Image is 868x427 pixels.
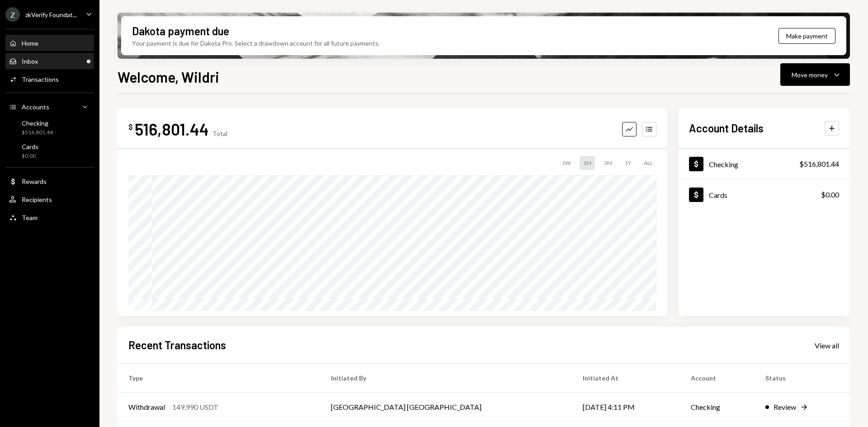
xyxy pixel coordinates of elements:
[5,53,94,69] a: Inbox
[709,191,727,199] div: Cards
[640,156,656,170] div: ALL
[780,63,850,86] button: Move money
[22,178,47,185] div: Rewards
[5,191,94,207] a: Recipients
[815,340,839,350] a: View all
[128,402,165,413] div: Withdrawal
[621,156,635,170] div: 1Y
[320,364,572,393] th: Initiated By
[600,156,616,170] div: 3M
[572,393,680,422] td: [DATE] 4:11 PM
[118,68,219,86] h1: Welcome, Wildri
[815,341,839,350] div: View all
[678,179,850,210] a: Cards$0.00
[709,160,738,169] div: Checking
[135,119,209,139] div: 516,801.44
[128,338,226,352] h2: Recent Transactions
[580,156,595,170] div: 1M
[320,393,572,422] td: [GEOGRAPHIC_DATA] [GEOGRAPHIC_DATA]
[755,364,850,393] th: Status
[774,402,796,413] div: Review
[22,57,38,65] div: Inbox
[680,364,755,393] th: Account
[799,159,839,169] div: $516,801.44
[128,122,133,131] div: $
[22,214,38,221] div: Team
[5,173,94,189] a: Rewards
[792,70,828,80] div: Move money
[22,152,38,160] div: $0.00
[22,119,53,127] div: Checking
[5,7,20,22] div: Z
[5,117,94,138] a: Checking$516,801.44
[558,156,574,170] div: 1W
[172,402,218,413] div: 149,990 USDT
[680,393,755,422] td: Checking
[212,130,227,137] div: Total
[678,149,850,179] a: Checking$516,801.44
[689,121,764,136] h2: Account Details
[132,23,229,38] div: Dakota payment due
[5,209,94,225] a: Team
[778,28,835,44] button: Make payment
[132,38,380,48] div: Your payment is due for Dakota Pro. Select a drawdown account for all future payments.
[25,11,77,19] div: zkVerify Foundat...
[22,129,53,136] div: $516,801.44
[5,99,94,115] a: Accounts
[572,364,680,393] th: Initiated At
[22,103,49,111] div: Accounts
[5,71,94,87] a: Transactions
[22,143,38,150] div: Cards
[118,364,320,393] th: Type
[821,189,839,200] div: $0.00
[5,35,94,51] a: Home
[22,75,59,83] div: Transactions
[22,39,38,47] div: Home
[5,140,94,162] a: Cards$0.00
[22,196,52,203] div: Recipients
